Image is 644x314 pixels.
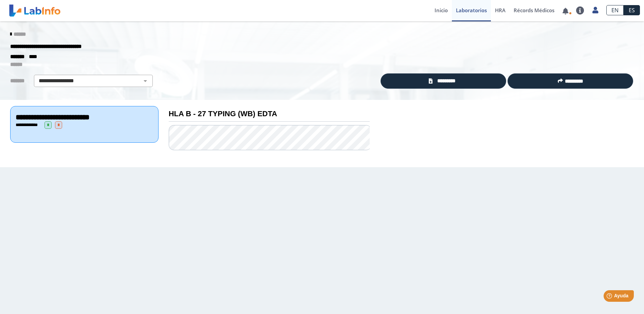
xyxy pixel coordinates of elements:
[624,5,640,15] a: ES
[495,7,505,14] span: HRA
[584,287,637,307] iframe: Help widget launcher
[606,5,624,15] a: EN
[169,109,277,118] b: HLA B - 27 TYPING (WB) EDTA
